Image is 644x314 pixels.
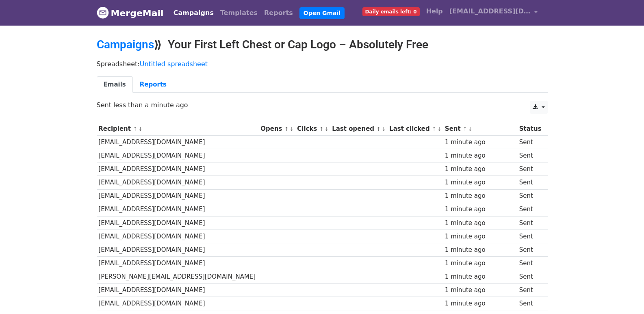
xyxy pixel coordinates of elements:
[445,205,515,214] div: 1 minute ago
[443,122,517,136] th: Sent
[97,203,259,216] td: [EMAIL_ADDRESS][DOMAIN_NAME]
[517,176,544,189] td: Sent
[468,126,473,132] a: ↓
[445,191,515,201] div: 1 minute ago
[463,126,467,132] a: ↑
[97,243,259,256] td: [EMAIL_ADDRESS][DOMAIN_NAME]
[517,270,544,284] td: Sent
[97,270,259,284] td: [PERSON_NAME][EMAIL_ADDRESS][DOMAIN_NAME]
[517,257,544,270] td: Sent
[97,76,133,93] a: Emails
[97,101,548,109] p: Sent less than a minute ago
[517,162,544,176] td: Sent
[97,189,259,203] td: [EMAIL_ADDRESS][DOMAIN_NAME]
[217,5,261,21] a: Templates
[445,259,515,268] div: 1 minute ago
[97,6,109,19] img: MergeMail logo
[330,122,387,136] th: Last opened
[97,216,259,230] td: [EMAIL_ADDRESS][DOMAIN_NAME]
[437,126,442,132] a: ↓
[319,126,324,132] a: ↑
[97,136,259,149] td: [EMAIL_ADDRESS][DOMAIN_NAME]
[517,230,544,243] td: Sent
[517,216,544,230] td: Sent
[97,38,548,52] h2: ⟫ Your First Left Chest or Cap Logo – Absolutely Free
[97,297,259,310] td: [EMAIL_ADDRESS][DOMAIN_NAME]
[290,126,294,132] a: ↓
[97,4,164,22] a: MergeMail
[324,126,329,132] a: ↓
[97,60,548,68] p: Spreadsheet:
[445,151,515,160] div: 1 minute ago
[445,219,515,228] div: 1 minute ago
[517,243,544,256] td: Sent
[133,126,137,132] a: ↑
[445,272,515,282] div: 1 minute ago
[284,126,289,132] a: ↑
[517,297,544,310] td: Sent
[133,76,173,93] a: Reports
[299,7,345,19] a: Open Gmail
[446,3,541,22] a: [EMAIL_ADDRESS][DOMAIN_NAME]
[445,178,515,187] div: 1 minute ago
[445,299,515,308] div: 1 minute ago
[261,5,296,21] a: Reports
[97,230,259,243] td: [EMAIL_ADDRESS][DOMAIN_NAME]
[517,149,544,162] td: Sent
[97,149,259,162] td: [EMAIL_ADDRESS][DOMAIN_NAME]
[362,7,420,16] span: Daily emails left: 0
[387,122,443,136] th: Last clicked
[258,122,295,136] th: Opens
[376,126,381,132] a: ↑
[445,232,515,241] div: 1 minute ago
[603,275,644,314] iframe: Chat Widget
[432,126,436,132] a: ↑
[445,286,515,295] div: 1 minute ago
[97,257,259,270] td: [EMAIL_ADDRESS][DOMAIN_NAME]
[97,122,259,136] th: Recipient
[97,176,259,189] td: [EMAIL_ADDRESS][DOMAIN_NAME]
[170,5,217,21] a: Campaigns
[97,162,259,176] td: [EMAIL_ADDRESS][DOMAIN_NAME]
[449,6,531,16] span: [EMAIL_ADDRESS][DOMAIN_NAME]
[517,136,544,149] td: Sent
[517,122,544,136] th: Status
[423,3,446,19] a: Help
[359,3,423,19] a: Daily emails left: 0
[97,38,154,51] a: Campaigns
[382,126,386,132] a: ↓
[517,189,544,203] td: Sent
[295,122,330,136] th: Clicks
[445,138,515,147] div: 1 minute ago
[517,203,544,216] td: Sent
[138,126,143,132] a: ↓
[445,245,515,255] div: 1 minute ago
[445,165,515,174] div: 1 minute ago
[140,60,208,68] a: Untitled spreadsheet
[517,284,544,297] td: Sent
[97,284,259,297] td: [EMAIL_ADDRESS][DOMAIN_NAME]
